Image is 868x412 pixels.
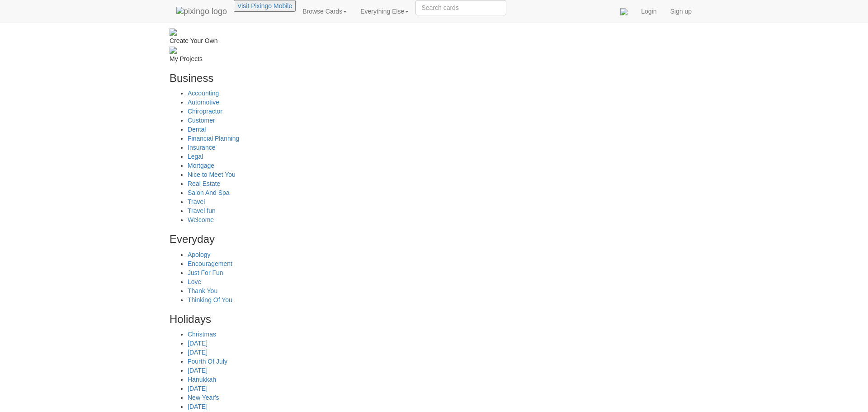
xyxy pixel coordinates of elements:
[188,144,215,151] a: Insurance
[188,189,230,196] a: Salon And Spa
[188,251,211,258] a: Apology
[188,198,205,205] a: Travel
[188,349,208,356] a: [DATE]
[188,278,201,285] a: Love
[170,313,260,325] h3: Holidays
[188,296,232,303] a: Thinking Of You
[620,8,627,15] img: comments.svg
[170,28,177,36] img: create-own-button.png
[170,233,260,245] h3: Everyday
[188,171,236,178] a: Nice to Meet You
[188,340,208,347] a: [DATE]
[188,331,216,338] a: Christmas
[188,90,219,97] a: Accounting
[188,394,219,401] a: New Year's
[170,47,177,54] img: my-projects-button.png
[188,135,239,142] a: Financial Planning
[188,117,215,124] a: Customer
[176,7,227,16] img: pixingo logo
[188,207,216,214] a: Travel fun
[188,126,206,133] a: Dental
[188,260,232,267] a: Encouragement
[188,376,216,383] a: Hanukkah
[188,153,203,160] a: Legal
[170,36,260,45] div: Create Your Own
[188,358,227,365] a: Fourth Of July
[188,162,214,169] a: Mortgage
[188,108,222,115] a: Chiropractor
[188,216,214,223] a: Welcome
[188,99,219,106] a: Automotive
[188,403,208,410] a: [DATE]
[188,385,208,392] a: [DATE]
[170,72,260,84] h3: Business
[188,287,217,294] a: Thank You
[188,367,208,374] a: [DATE]
[188,180,220,187] a: Real Estate
[170,54,260,63] div: My Projects
[188,269,223,276] a: Just For Fun
[237,2,292,9] a: Visit Pixingo Mobile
